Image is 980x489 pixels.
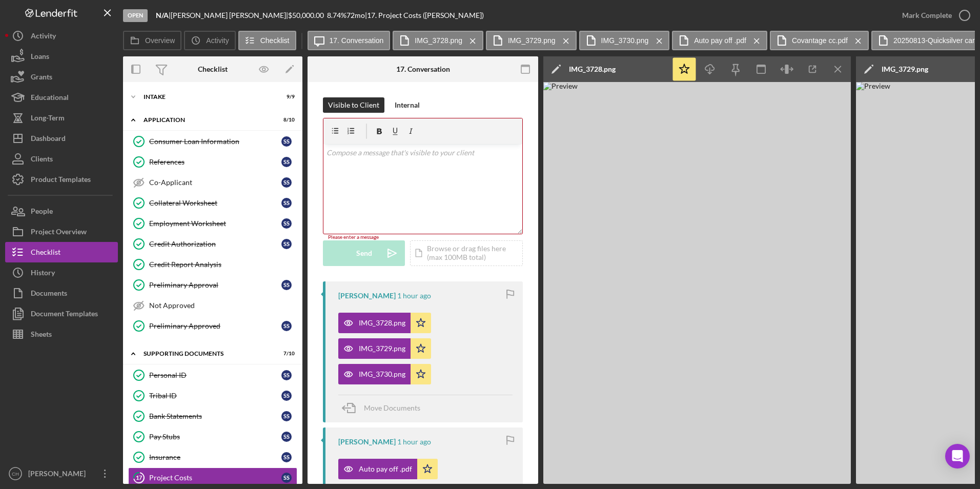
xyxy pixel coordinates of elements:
button: 17. Conversation [308,31,391,50]
div: References [149,158,281,166]
div: Application [144,117,269,123]
div: 17. Conversation [396,65,450,73]
div: S S [281,411,292,421]
button: IMG_3728.png [338,313,431,333]
button: Product Templates [5,169,118,190]
a: Collateral WorksheetSS [128,193,297,213]
a: ReferencesSS [128,152,297,172]
button: Clients [5,149,118,169]
div: Credit Report Analysis [149,260,297,269]
div: Loans [31,46,49,69]
div: S S [281,239,292,249]
button: IMG_3730.png [579,31,670,50]
button: Covantage cc.pdf [770,31,869,50]
button: Sheets [5,324,118,344]
div: Educational [31,87,69,110]
div: | [156,11,171,19]
div: 8 / 10 [276,117,295,123]
button: Internal [390,97,425,113]
a: Not Approved [128,295,297,316]
a: Tribal IDSS [128,385,297,406]
button: IMG_3730.png [338,364,431,384]
div: S S [281,321,292,331]
div: S S [281,280,292,290]
button: Overview [123,31,181,50]
div: Open Intercom Messenger [945,444,970,468]
div: IMG_3730.png [359,370,405,378]
div: Activity [31,26,56,49]
button: Auto pay off .pdf [338,459,438,479]
button: Educational [5,87,118,108]
div: Project Overview [31,221,87,244]
label: Checklist [260,36,290,45]
div: Insurance [149,453,281,461]
time: 2025-08-27 16:24 [397,438,431,446]
button: IMG_3728.png [393,31,483,50]
a: Documents [5,283,118,303]
a: People [5,201,118,221]
label: 17. Conversation [330,36,384,45]
div: Internal [395,97,420,113]
button: History [5,262,118,283]
a: Credit AuthorizationSS [128,234,297,254]
button: IMG_3729.png [338,338,431,359]
div: Personal ID [149,371,281,379]
a: InsuranceSS [128,447,297,467]
button: Project Overview [5,221,118,242]
div: S S [281,157,292,167]
div: Please enter a message [323,234,523,240]
div: [PERSON_NAME] [26,463,92,486]
div: Intake [144,94,269,100]
div: Pay Stubs [149,433,281,441]
div: IMG_3729.png [359,344,405,353]
div: S S [281,473,292,483]
a: Credit Report Analysis [128,254,297,275]
div: S S [281,136,292,147]
div: $50,000.00 [288,11,327,19]
a: Consumer Loan InformationSS [128,131,297,152]
div: 9 / 9 [276,94,295,100]
label: Covantage cc.pdf [792,36,848,45]
div: Consumer Loan Information [149,137,281,146]
div: Clients [31,149,53,172]
button: Checklist [5,242,118,262]
label: Activity [206,36,229,45]
time: 2025-08-27 16:26 [397,292,431,300]
button: Long-Term [5,108,118,128]
div: Auto pay off .pdf [359,465,412,473]
text: CH [12,471,19,477]
div: S S [281,198,292,208]
div: Co-Applicant [149,178,281,187]
a: 17Project CostsSS [128,467,297,488]
a: Co-ApplicantSS [128,172,297,193]
div: Tribal ID [149,392,281,400]
button: IMG_3729.png [486,31,577,50]
button: Dashboard [5,128,118,149]
span: Move Documents [364,403,420,412]
div: 7 / 10 [276,351,295,357]
div: 72 mo [346,11,365,19]
div: History [31,262,55,286]
label: Auto pay off .pdf [694,36,746,45]
button: Checklist [238,31,296,50]
div: Sheets [31,324,52,347]
div: Send [356,240,372,266]
label: IMG_3729.png [508,36,556,45]
a: Preliminary ApprovalSS [128,275,297,295]
div: IMG_3729.png [882,65,928,73]
a: Preliminary ApprovedSS [128,316,297,336]
div: Product Templates [31,169,91,192]
a: Pay StubsSS [128,426,297,447]
button: Mark Complete [892,5,975,26]
div: | 17. Project Costs ([PERSON_NAME]) [365,11,484,19]
button: Visible to Client [323,97,384,113]
a: Employment WorksheetSS [128,213,297,234]
label: IMG_3730.png [601,36,649,45]
div: S S [281,218,292,229]
div: S S [281,391,292,401]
